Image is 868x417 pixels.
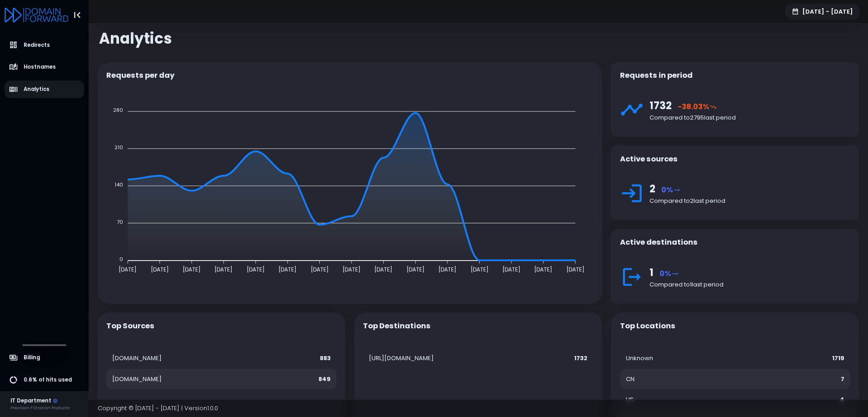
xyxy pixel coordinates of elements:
[650,280,850,289] div: Compared to 1 last period
[5,349,84,367] a: Billing
[534,266,552,273] tspan: [DATE]
[438,266,456,273] tspan: [DATE]
[247,266,265,273] tspan: [DATE]
[24,376,72,384] span: 0.6% of hits used
[471,266,489,273] tspan: [DATE]
[25,53,32,60] img: tab_domain_overview_orange.svg
[841,375,844,383] strong: 7
[620,238,698,247] h4: Active destinations
[24,24,100,31] div: Domain: [DOMAIN_NAME]
[363,348,537,369] td: [URL][DOMAIN_NAME]
[5,80,84,98] a: Analytics
[661,185,680,195] span: 0%
[106,71,174,80] h5: Requests per day
[114,181,123,188] tspan: 140
[502,266,521,273] tspan: [DATE]
[840,395,844,404] strong: 4
[678,101,717,112] span: -38.03%
[650,181,850,196] div: 2
[214,266,233,273] tspan: [DATE]
[106,322,154,331] h5: Top Sources
[785,4,859,20] button: [DATE] - [DATE]
[832,354,844,362] strong: 1719
[620,369,763,390] td: CN
[119,255,123,262] tspan: 0
[318,375,331,383] strong: 849
[106,348,272,369] td: [DOMAIN_NAME]
[650,98,850,113] div: 1732
[98,404,218,412] span: Copyright © [DATE] - [DATE] | Version 1.0.0
[119,266,137,273] tspan: [DATE]
[5,36,84,54] a: Redirects
[117,218,123,226] tspan: 70
[15,15,22,22] img: logo_orange.svg
[151,266,169,273] tspan: [DATE]
[407,266,425,273] tspan: [DATE]
[650,265,850,280] div: 1
[106,369,272,390] td: [DOMAIN_NAME]
[620,155,678,164] h4: Active sources
[24,41,50,49] span: Redirects
[620,348,763,369] td: Unknown
[574,354,587,362] strong: 1732
[15,24,22,31] img: website_grey.svg
[113,106,123,114] tspan: 280
[183,266,201,273] tspan: [DATE]
[650,113,850,122] div: Compared to 2795 last period
[24,63,56,71] span: Hostnames
[24,85,50,93] span: Analytics
[566,266,585,273] tspan: [DATE]
[5,371,84,389] a: 0.6% of hits used
[90,53,98,60] img: tab_keywords_by_traffic_grey.svg
[99,30,172,47] span: Analytics
[620,322,675,331] h5: Top Locations
[69,6,86,24] button: Toggle Aside
[363,322,431,331] h5: Top Destinations
[25,15,45,22] div: v 4.0.25
[650,196,850,206] div: Compared to 2 last period
[10,397,69,405] div: IT Department
[10,405,69,411] div: Precision Filtration Products
[620,389,763,410] td: US
[342,266,361,273] tspan: [DATE]
[311,266,329,273] tspan: [DATE]
[5,58,84,76] a: Hostnames
[278,266,297,273] tspan: [DATE]
[100,54,153,60] div: Keywords by Traffic
[24,354,40,362] span: Billing
[35,54,81,60] div: Domain Overview
[114,144,123,151] tspan: 210
[320,354,331,362] strong: 883
[5,8,69,20] a: Logo
[374,266,392,273] tspan: [DATE]
[660,268,679,279] span: 0%
[620,71,693,80] h4: Requests in period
